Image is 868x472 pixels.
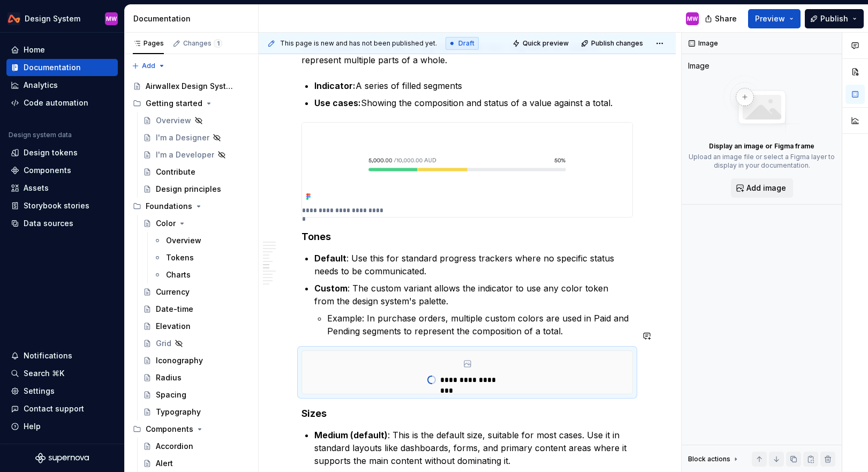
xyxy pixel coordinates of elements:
[327,312,633,338] p: Example: In purchase orders, multiple custom colors are used in Paid and Pending segments to repr...
[687,14,698,23] div: MW
[139,403,254,421] a: Typography
[314,430,388,440] strong: Medium (default)
[24,44,45,55] div: Home
[24,165,71,176] div: Components
[139,163,254,181] a: Contribute
[139,369,254,386] a: Radius
[24,80,58,91] div: Analytics
[314,253,346,264] strong: Default
[24,218,73,229] div: Data sources
[709,142,814,151] p: Display an image or Figma frame
[24,183,49,193] div: Assets
[6,365,118,382] button: Search ⌘K
[314,98,361,108] strong: Use cases:
[314,80,356,91] strong: Indicator:
[6,347,118,364] button: Notifications
[6,215,118,232] a: Data sources
[129,421,254,438] div: Components
[156,184,221,194] div: Design principles
[146,81,234,92] div: Airwallex Design System
[688,61,710,71] div: Image
[25,13,80,24] div: Design System
[715,13,737,24] span: Share
[688,153,835,170] p: Upload an image file or select a Figma layer to display in your documentation.
[805,9,864,28] button: Publish
[6,59,118,76] a: Documentation
[139,146,254,163] a: I'm a Developer
[106,14,117,23] div: MW
[302,123,632,205] img: 6c3d608b-26aa-4816-afcd-31d3b0c06119.png
[509,36,573,51] button: Quick preview
[166,235,201,246] div: Overview
[156,338,171,349] div: Grid
[139,129,254,146] a: I'm a Designer
[156,389,186,400] div: Spacing
[146,424,193,434] div: Components
[24,62,81,73] div: Documentation
[280,39,437,48] span: This page is new and has not been published yet.
[458,39,474,48] span: Draft
[523,39,569,48] span: Quick preview
[139,283,254,301] a: Currency
[129,78,254,95] a: Airwallex Design System
[24,350,72,361] div: Notifications
[156,441,193,452] div: Accordion
[9,131,72,139] div: Design system data
[24,368,64,379] div: Search ⌘K
[139,455,254,472] a: Alert
[314,282,633,308] p: : The custom variant allows the indicator to use any color token from the design system's palette.
[314,252,633,278] p: : Use this for standard progress trackers where no specific status needs to be communicated.
[6,383,118,400] a: Settings
[156,372,182,383] div: Radius
[156,115,191,126] div: Overview
[699,9,744,28] button: Share
[731,178,793,198] button: Add image
[2,7,122,30] button: Design SystemMW
[156,321,191,332] div: Elevation
[7,12,20,25] img: 0733df7c-e17f-4421-95a9-ced236ef1ff0.png
[24,421,41,432] div: Help
[301,407,633,420] h4: Sizes
[591,39,643,48] span: Publish changes
[755,13,785,24] span: Preview
[6,400,118,417] button: Contact support
[578,36,648,51] button: Publish changes
[688,452,740,467] div: Block actions
[139,112,254,129] a: Overview
[142,62,155,70] span: Add
[301,230,633,243] h4: Tones
[6,418,118,435] button: Help
[156,304,193,314] div: Date-time
[139,301,254,318] a: Date-time
[139,335,254,352] a: Grid
[24,403,84,414] div: Contact support
[748,9,801,28] button: Preview
[183,39,222,48] div: Changes
[156,218,176,229] div: Color
[6,41,118,58] a: Home
[156,355,203,366] div: Iconography
[314,79,633,92] p: A series of filled segments
[129,198,254,215] div: Foundations
[24,386,55,396] div: Settings
[24,147,78,158] div: Design tokens
[139,215,254,232] a: Color
[139,438,254,455] a: Accordion
[166,269,191,280] div: Charts
[156,167,195,177] div: Contribute
[149,232,254,249] a: Overview
[6,179,118,197] a: Assets
[746,183,786,193] span: Add image
[149,249,254,266] a: Tokens
[6,197,118,214] a: Storybook stories
[820,13,848,24] span: Publish
[24,98,88,108] div: Code automation
[156,407,201,417] div: Typography
[314,283,348,294] strong: Custom
[133,39,164,48] div: Pages
[166,252,194,263] div: Tokens
[214,39,222,48] span: 1
[35,453,89,463] svg: Supernova Logo
[6,77,118,94] a: Analytics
